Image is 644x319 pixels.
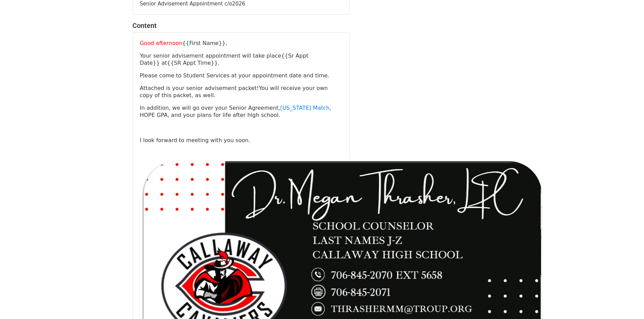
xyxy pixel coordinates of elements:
[218,60,219,66] span: .
[140,52,281,59] span: Your senior advisement appointment will take place
[140,105,331,118] span: In addition, we will go over your Senior Agreement, , HOPE GPA, and your plans for life after hig...
[140,40,342,47] p: {{First Name}}
[140,137,251,143] span: I look forward to meeting with you soon.
[140,52,342,66] p: {{Sr Appt Date}} {{SR Appt Time}}
[226,40,227,46] span: ,
[140,85,328,98] span: Attached is your senior advisement packet!
[140,40,183,46] span: Good afternoon
[280,105,330,111] a: [US_STATE] Match
[133,21,349,30] h4: Content
[140,85,328,98] span: You will receive your own copy of this packet, as well.
[140,72,329,79] span: Please come to Student Services at your appointment date and time.
[610,286,644,319] iframe: Chat Widget
[161,60,167,66] span: at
